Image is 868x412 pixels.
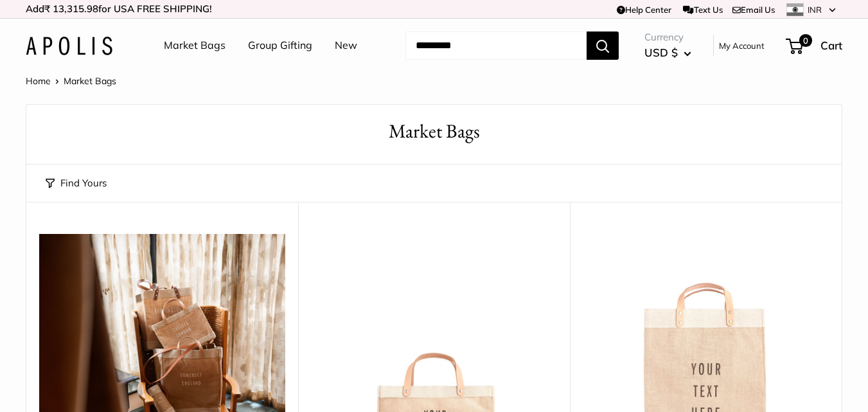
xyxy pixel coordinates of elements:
span: USD $ [644,46,678,59]
img: Apolis [26,37,112,55]
a: New [335,36,357,55]
span: Cart [820,39,842,52]
a: Market Bags [164,36,226,55]
span: ₹ 13,315.98 [44,3,98,15]
span: 0 [799,34,812,47]
span: Currency [644,28,691,46]
input: Search... [405,31,587,60]
a: Group Gifting [248,36,312,55]
h1: Market Bags [46,118,822,145]
span: Market Bags [64,75,116,87]
button: USD $ [644,42,691,63]
a: Text Us [683,4,722,15]
span: INR [808,4,822,15]
a: Email Us [732,4,775,15]
button: Search [587,31,619,60]
a: 0 Cart [787,35,842,56]
a: Help Center [617,4,671,15]
nav: Breadcrumb [26,73,116,89]
a: My Account [719,38,765,53]
button: Find Yours [46,174,107,192]
a: Home [26,75,51,87]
